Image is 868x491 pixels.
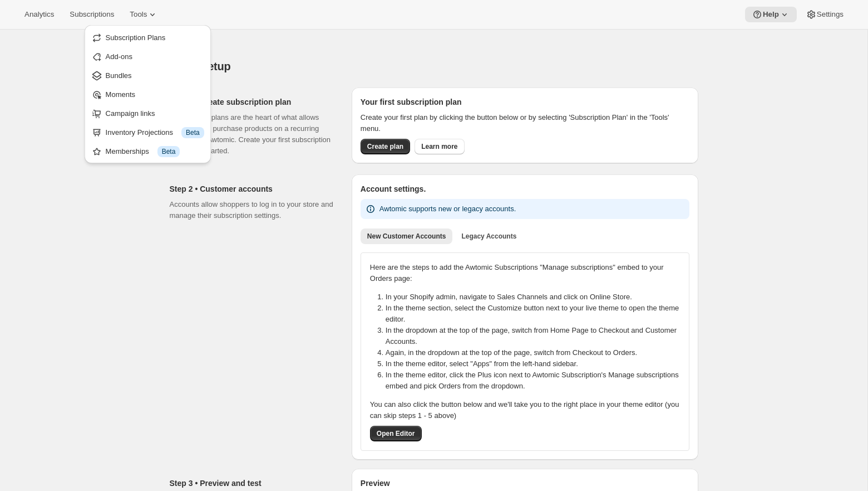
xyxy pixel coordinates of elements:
button: Tools [123,7,165,22]
h2: Step 2 • Customer accounts [170,183,334,195]
button: Inventory Projections [88,123,208,141]
p: Here are the steps to add the Awtomic Subscriptions "Manage subscriptions" embed to your Orders p... [370,262,680,284]
p: Subscription plans are the heart of what allows customers to purchase products on a recurring bas... [170,112,334,157]
span: Open Editor [377,429,415,438]
span: Settings [817,10,844,19]
span: Analytics [24,10,54,19]
h2: Your first subscription plan [361,96,689,108]
h2: Account settings. [361,183,689,195]
span: Tools [130,10,147,19]
li: In the theme editor, select "Apps" from the left-hand sidebar. [386,358,687,370]
h2: Preview [361,478,689,489]
button: Memberships [88,142,208,160]
span: Subscription Plans [106,33,166,42]
h2: Step 1 • Create subscription plan [170,96,334,108]
p: You can also click the button below and we'll take you to the right place in your theme editor (y... [370,399,680,421]
button: Bundles [88,66,208,84]
h2: Step 3 • Preview and test [170,478,334,489]
div: Memberships [106,146,204,157]
li: In the theme editor, click the Plus icon next to Awtomic Subscription's Manage subscriptions embe... [386,370,687,392]
span: Beta [162,147,176,156]
button: Add-ons [88,47,208,65]
button: Moments [88,85,208,103]
button: Open Editor [370,426,422,441]
a: Learn more [415,139,464,154]
span: Bundles [106,71,132,80]
button: New Customer Accounts [361,229,453,244]
p: Accounts allow shoppers to log in to your store and manage their subscription settings. [170,199,334,221]
div: Inventory Projections [106,127,204,138]
li: In the dropdown at the top of the page, switch from Home Page to Checkout and Customer Accounts. [386,325,687,347]
li: In the theme section, select the Customize button next to your live theme to open the theme editor. [386,303,687,325]
span: Legacy Accounts [461,232,516,241]
span: Add-ons [106,52,132,61]
span: Learn more [421,142,457,151]
span: Help [763,10,779,19]
li: In your Shopify admin, navigate to Sales Channels and click on Online Store. [386,291,687,303]
span: New Customer Accounts [367,232,446,241]
span: Create plan [367,142,403,151]
button: Create plan [361,139,410,154]
span: Beta [186,128,200,137]
span: Subscriptions [70,10,114,19]
button: Legacy Accounts [455,229,523,244]
p: Awtomic supports new or legacy accounts. [379,203,516,215]
button: Settings [799,7,850,22]
button: Campaign links [88,104,208,122]
li: Again, in the dropdown at the top of the page, switch from Checkout to Orders. [386,347,687,358]
button: Subscription Plans [88,28,208,46]
span: Campaign links [106,109,155,118]
p: Create your first plan by clicking the button below or by selecting 'Subscription Plan' in the 'T... [361,112,689,134]
button: Analytics [18,7,61,22]
span: Moments [106,90,135,99]
button: Subscriptions [63,7,121,22]
button: Help [745,7,797,22]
